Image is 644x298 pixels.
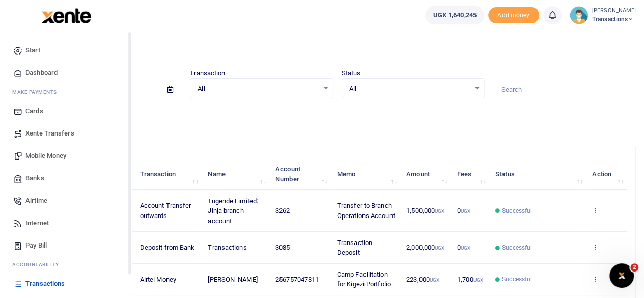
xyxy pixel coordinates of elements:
[25,68,58,78] span: Dashboard
[592,7,636,15] small: [PERSON_NAME]
[331,158,401,190] th: Memo: activate to sort column ascending
[435,245,444,251] small: UGX
[502,206,532,215] span: Successful
[457,207,470,214] span: 0
[461,245,470,251] small: UGX
[452,158,490,190] th: Fees: activate to sort column ascending
[493,81,636,98] input: Search
[570,6,588,24] img: profile-user
[8,273,124,295] a: Transactions
[270,158,331,190] th: Account Number: activate to sort column ascending
[401,158,452,190] th: Amount: activate to sort column ascending
[8,234,124,257] a: Pay Bill
[337,270,391,288] span: Camp Facilitation for Kigezi Portfolio
[586,158,627,190] th: Action: activate to sort column ascending
[457,243,470,251] span: 0
[592,15,636,24] span: Transactions
[17,88,57,96] span: ake Payments
[406,243,444,251] span: 2,000,000
[502,243,532,252] span: Successful
[275,207,290,214] span: 3262
[609,263,634,288] iframe: Intercom live chat
[8,212,124,234] a: Internet
[490,158,586,190] th: Status: activate to sort column ascending
[457,276,483,283] span: 1,700
[25,45,40,56] span: Start
[20,261,59,268] span: countability
[502,275,532,284] span: Successful
[140,276,176,283] span: Airtel Money
[8,39,124,62] a: Start
[8,145,124,167] a: Mobile Money
[140,243,195,251] span: Deposit from Bank
[8,62,124,84] a: Dashboard
[25,240,47,251] span: Pay Bill
[8,122,124,145] a: Xente Transfers
[342,68,361,78] label: Status
[570,6,636,24] a: profile-user [PERSON_NAME] Transactions
[140,202,191,220] span: Account Transfer outwards
[208,197,258,225] span: Tugende Limited: Jinja branch account
[25,196,47,206] span: Airtime
[8,84,124,100] li: M
[25,128,74,139] span: Xente Transfers
[488,7,539,24] li: Toup your wallet
[202,158,270,190] th: Name: activate to sort column ascending
[25,218,49,228] span: Internet
[198,84,318,94] span: All
[430,277,439,283] small: UGX
[349,84,470,94] span: All
[406,207,444,214] span: 1,500,000
[134,158,203,190] th: Transaction: activate to sort column ascending
[8,100,124,122] a: Cards
[25,151,66,161] span: Mobile Money
[190,68,225,78] label: Transaction
[630,263,638,272] span: 2
[42,8,91,23] img: logo-large
[25,173,44,183] span: Banks
[41,11,91,19] a: logo-small logo-large logo-large
[275,243,290,251] span: 3085
[8,257,124,273] li: Ac
[39,111,636,121] p: Download
[488,11,539,18] a: Add money
[421,6,488,24] li: Wallet ballance
[406,276,439,283] span: 223,000
[473,277,483,283] small: UGX
[208,243,246,251] span: Transactions
[433,10,476,20] span: UGX 1,640,245
[425,6,484,24] a: UGX 1,640,245
[208,276,257,283] span: [PERSON_NAME]
[25,279,65,289] span: Transactions
[488,7,539,24] span: Add money
[461,208,470,214] small: UGX
[8,167,124,189] a: Banks
[275,276,319,283] span: 256757047811
[25,106,43,116] span: Cards
[435,208,444,214] small: UGX
[337,239,372,257] span: Transaction Deposit
[337,202,395,220] span: Transfer to Branch Operations Account
[8,189,124,212] a: Airtime
[39,44,636,55] h4: Transactions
